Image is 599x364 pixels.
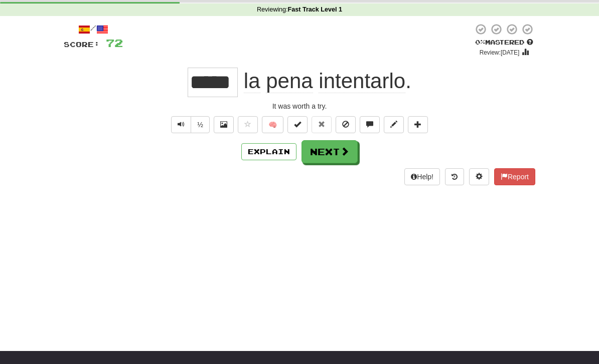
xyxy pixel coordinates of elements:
button: Add to collection (alt+a) [408,116,428,133]
span: . [238,69,411,93]
button: Ignore sentence (alt+i) [336,116,356,133]
button: Edit sentence (alt+d) [384,116,404,133]
button: Play sentence audio (ctl+space) [171,116,191,133]
div: Text-to-speech controls [169,116,210,133]
button: Set this sentence to 100% Mastered (alt+m) [287,116,308,133]
button: Discuss sentence (alt+u) [360,116,380,133]
button: Reset to 0% Mastered (alt+r) [312,116,332,133]
button: ½ [191,116,210,133]
div: Mastered [473,38,535,47]
div: / [64,23,123,36]
button: Report [494,168,535,185]
button: Favorite sentence (alt+f) [238,116,258,133]
button: 🧠 [262,116,283,133]
span: 72 [106,37,123,49]
span: pena [266,69,313,93]
button: Explain [241,143,296,160]
span: intentarlo [319,69,405,93]
button: Help! [404,168,440,185]
button: Show image (alt+x) [214,116,234,133]
span: la [244,69,260,93]
div: It was worth a try. [64,101,535,111]
span: 0 % [475,38,485,46]
span: Score: [64,40,100,49]
button: Next [302,140,358,163]
small: Review: [DATE] [480,49,520,56]
strong: Fast Track Level 1 [288,6,343,13]
button: Round history (alt+y) [445,168,464,185]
